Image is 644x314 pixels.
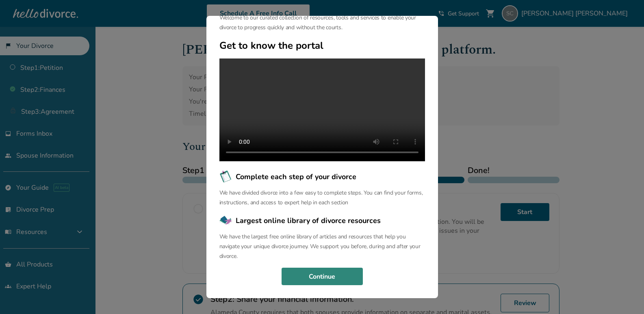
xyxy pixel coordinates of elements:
span: Complete each step of your divorce [236,171,356,182]
img: Complete each step of your divorce [219,170,232,183]
button: Continue [282,268,363,286]
span: Largest online library of divorce resources [236,215,381,226]
img: Largest online library of divorce resources [219,214,232,227]
p: Welcome to our curated collection of resources, tools and services to enable your divorce to prog... [219,13,425,32]
iframe: Chat Widget [603,275,644,314]
p: We have the largest free online library of articles and resources that help you navigate your uni... [219,232,425,261]
p: We have divided divorce into a few easy to complete steps. You can find your forms, instructions,... [219,188,425,208]
h2: Get to know the portal [219,39,425,52]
